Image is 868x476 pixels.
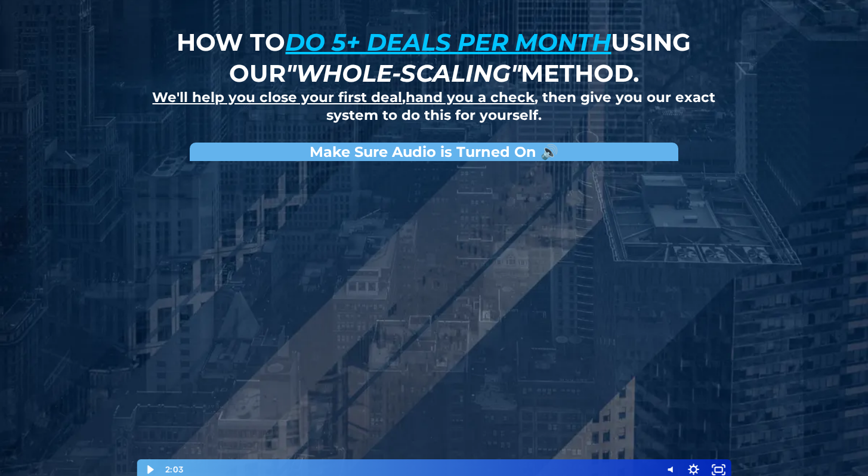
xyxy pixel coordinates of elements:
[152,89,715,123] strong: , , then give you our exact system to do this for yourself.
[177,27,691,88] strong: How to using our method.
[286,58,521,88] em: "whole-scaling"
[285,27,611,57] u: do 5+ deals per month
[310,143,558,160] strong: Make Sure Audio is Turned On 🔊
[152,89,402,106] u: We'll help you close your first deal
[406,89,535,106] u: hand you a check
